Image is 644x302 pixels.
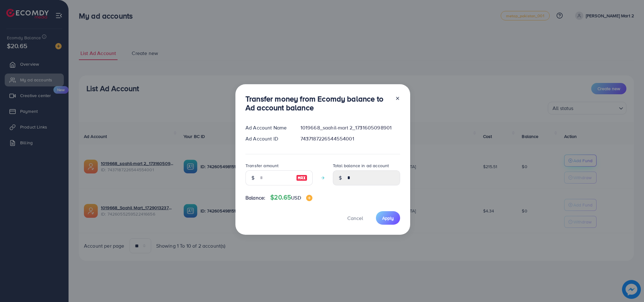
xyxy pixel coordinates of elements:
[270,194,312,201] h4: $20.65
[295,124,405,131] div: 1019668_saahil-mart 2_1731605098901
[382,215,394,221] span: Apply
[240,124,295,131] div: Ad Account Name
[245,94,390,113] h3: Transfer money from Ecomdy balance to Ad account balance
[240,135,295,142] div: Ad Account ID
[339,211,371,225] button: Cancel
[306,195,312,201] img: image
[347,215,363,222] span: Cancel
[296,174,307,182] img: image
[291,194,301,201] span: USD
[245,162,278,169] label: Transfer amount
[295,135,405,142] div: 7437187226544554001
[333,162,389,169] label: Total balance in ad account
[376,211,400,225] button: Apply
[245,194,265,201] span: Balance:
